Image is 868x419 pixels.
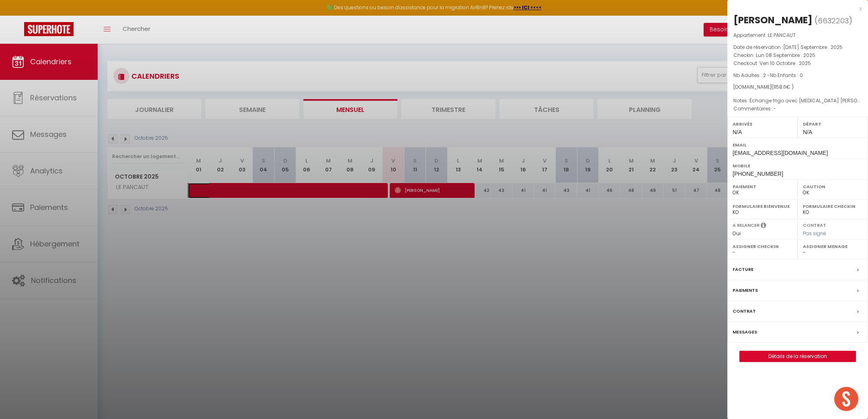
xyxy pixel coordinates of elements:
[733,162,863,170] label: Mobile
[739,351,856,362] button: Détails de la réservation
[803,120,863,128] label: Départ
[772,83,794,90] span: ( € )
[815,15,852,26] span: ( )
[733,51,862,59] p: Checkin :
[803,202,863,210] label: Formulaire Checkin
[783,44,843,51] span: [DATE] Septembre . 2025
[803,129,812,135] span: N/A
[733,171,783,177] span: [PHONE_NUMBER]
[818,16,849,26] span: 6632203
[733,222,759,229] label: A relancer
[733,59,862,67] p: Checkout :
[733,328,757,336] label: Messages
[768,32,796,39] span: LE PANCAUT
[803,230,826,237] span: Pas signé
[727,4,862,14] div: x
[759,60,811,67] span: Ven 10 Octobre . 2025
[733,14,813,26] div: [PERSON_NAME]
[740,351,856,362] a: Détails de la réservation
[733,97,862,105] p: Notes :
[733,183,792,191] label: Paiement
[773,105,776,112] span: -
[803,183,863,191] label: Caution
[733,242,792,250] label: Assigner Checkin
[733,83,862,91] div: [DOMAIN_NAME]
[733,265,753,274] label: Facture
[733,72,803,79] span: Nb Adultes : 2 -
[733,150,828,156] span: [EMAIL_ADDRESS][DOMAIN_NAME]
[733,120,792,128] label: Arrivée
[733,43,862,51] p: Date de réservation :
[733,141,863,149] label: Email
[803,242,863,250] label: Assigner Menage
[774,83,786,90] span: 1158.6
[733,31,862,39] p: Appartement :
[733,286,758,295] label: Paiements
[770,72,803,79] span: Nb Enfants : 0
[733,129,742,135] span: N/A
[834,387,858,411] div: Ouvrir le chat
[733,202,792,210] label: Formulaire Bienvenue
[733,105,862,113] p: Commentaires :
[756,52,815,59] span: Lun 08 Septembre . 2025
[761,222,766,231] i: Sélectionner OUI si vous souhaiter envoyer les séquences de messages post-checkout
[803,222,826,227] label: Contrat
[733,307,756,315] label: Contrat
